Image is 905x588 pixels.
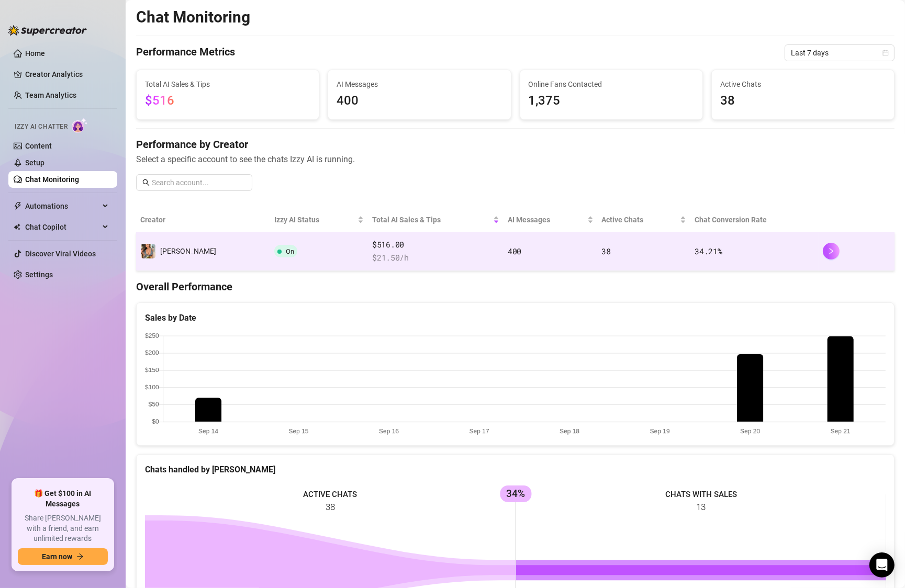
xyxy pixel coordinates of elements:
[368,208,504,232] th: Total AI Sales & Tips
[145,463,886,476] div: Chats handled by [PERSON_NAME]
[508,246,521,256] span: 400
[274,214,355,225] span: Izzy AI Status
[42,552,72,561] span: Earn now
[504,208,597,232] th: AI Messages
[720,91,886,111] span: 38
[25,219,99,235] span: Chat Copilot
[529,78,694,90] span: Online Fans Contacted
[25,198,99,214] span: Automations
[25,91,76,99] a: Team Analytics
[529,91,694,111] span: 1,375
[695,246,722,256] span: 34.21 %
[18,513,108,544] span: Share [PERSON_NAME] with a friend, and earn unlimited rewards
[25,250,96,258] a: Discover Viral Videos
[14,202,22,210] span: thunderbolt
[25,49,45,58] a: Home
[152,177,246,188] input: Search account...
[136,153,895,166] span: Select a specific account to see the chats Izzy AI is running.
[25,270,53,279] a: Settings
[823,243,840,259] button: right
[286,247,294,255] span: On
[25,142,52,150] a: Content
[14,223,20,231] img: Chat Copilot
[602,214,678,225] span: Active Chats
[15,122,68,132] span: Izzy AI Chatter
[142,179,150,186] span: search
[136,44,235,61] h4: Performance Metrics
[598,208,691,232] th: Active Chats
[690,208,819,232] th: Chat Conversion Rate
[508,214,585,225] span: AI Messages
[160,247,216,255] span: [PERSON_NAME]
[145,93,174,108] span: $516
[602,246,611,256] span: 38
[337,78,502,90] span: AI Messages
[828,247,835,255] span: right
[145,78,310,90] span: Total AI Sales & Tips
[25,66,109,83] a: Creator Analytics
[145,311,886,324] div: Sales by Date
[18,489,108,509] span: 🎁 Get $100 in AI Messages
[136,7,250,27] h2: Chat Monitoring
[372,239,499,251] span: $516.00
[882,50,889,56] span: calendar
[136,208,270,232] th: Creator
[25,175,79,184] a: Chat Monitoring
[72,118,88,133] img: AI Chatter
[25,159,44,167] a: Setup
[337,91,502,111] span: 400
[372,214,491,225] span: Total AI Sales & Tips
[141,244,155,258] img: Linda
[791,45,888,61] span: Last 7 days
[8,25,87,36] img: logo-BBDzfeDw.svg
[372,252,499,264] span: $ 21.50 /h
[136,279,895,294] h4: Overall Performance
[76,553,84,560] span: arrow-right
[18,548,108,565] button: Earn nowarrow-right
[869,552,895,578] div: Open Intercom Messenger
[270,208,368,232] th: Izzy AI Status
[136,137,895,152] h4: Performance by Creator
[720,78,886,90] span: Active Chats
